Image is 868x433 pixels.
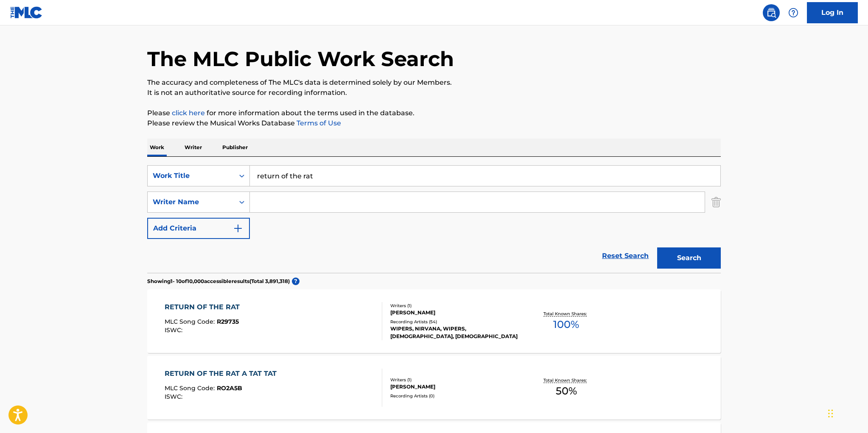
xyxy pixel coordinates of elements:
p: Total Known Shares: [543,377,589,383]
div: RETURN OF THE RAT [165,302,244,312]
span: 100 % [553,317,579,332]
img: MLC Logo [10,6,43,19]
span: MLC Song Code : [165,384,217,392]
a: Public Search [763,4,780,21]
p: Total Known Shares: [543,311,589,317]
div: Work Title [153,171,229,181]
span: ISWC : [165,393,185,400]
div: Drag [828,401,833,426]
a: click here [172,109,205,117]
div: [PERSON_NAME] [390,383,518,391]
a: Log In [807,2,858,23]
p: Work [147,139,167,156]
div: [PERSON_NAME] [390,309,518,316]
div: Writer Name [153,197,229,207]
span: 50 % [556,383,577,399]
button: Add Criteria [147,218,250,239]
h1: The MLC Public Work Search [147,46,454,72]
p: Please review the Musical Works Database [147,118,721,128]
img: help [788,8,798,18]
span: MLC Song Code : [165,318,217,325]
div: Writers ( 1 ) [390,377,518,383]
div: WIPERS, NIRVANA, WIPERS, [DEMOGRAPHIC_DATA], [DEMOGRAPHIC_DATA] [390,325,518,340]
span: R29735 [217,318,239,325]
div: Help [785,4,802,21]
a: RETURN OF THE RAT A TAT TATMLC Song Code:RO2A5BISWC:Writers (1)[PERSON_NAME]Recording Artists (0)... [147,356,721,419]
a: Reset Search [598,247,653,265]
form: Search Form [147,165,721,273]
iframe: Chat Widget [826,392,868,433]
div: Recording Artists ( 0 ) [390,393,518,399]
img: search [766,8,776,18]
p: Please for more information about the terms used in the database. [147,108,721,118]
p: Writer [182,139,204,156]
a: Terms of Use [295,119,341,127]
p: It is not an authoritative source for recording information. [147,88,721,98]
div: Recording Artists ( 54 ) [390,319,518,325]
div: RETURN OF THE RAT A TAT TAT [165,369,281,379]
p: Showing 1 - 10 of 10,000 accessible results (Total 3,891,318 ) [147,278,290,285]
button: Search [657,247,721,269]
p: Publisher [220,139,250,156]
span: RO2A5B [217,384,242,392]
img: Delete Criterion [711,192,721,213]
img: 9d2ae6d4665cec9f34b9.svg [233,223,243,233]
a: RETURN OF THE RATMLC Song Code:R29735ISWC:Writers (1)[PERSON_NAME]Recording Artists (54)WIPERS, N... [147,289,721,353]
span: ISWC : [165,326,185,334]
p: The accuracy and completeness of The MLC's data is determined solely by our Members. [147,78,721,88]
div: Writers ( 1 ) [390,303,518,309]
span: ? [292,278,300,285]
